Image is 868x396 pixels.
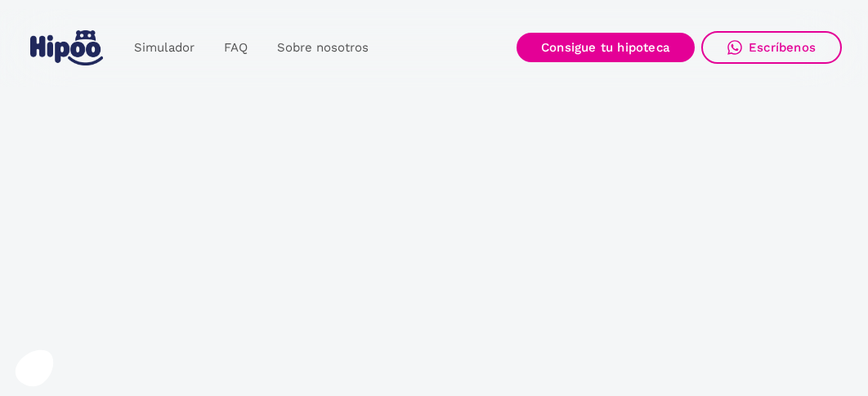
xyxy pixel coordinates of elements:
[749,40,816,55] div: Escríbenos
[517,33,695,62] a: Consigue tu hipoteca
[209,32,262,64] a: FAQ
[701,31,842,64] a: Escríbenos
[26,24,106,72] a: home
[119,32,209,64] a: Simulador
[262,32,383,64] a: Sobre nosotros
